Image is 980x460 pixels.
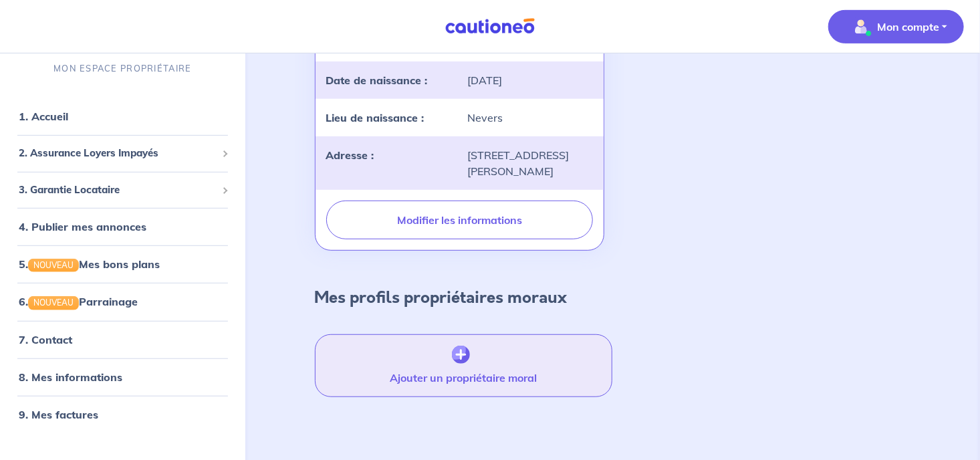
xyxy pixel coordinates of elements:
[19,182,217,197] span: 3. Garantie Locataire
[5,177,240,203] div: 3. Garantie Locataire
[5,251,240,277] div: 5.NOUVEAUMes bons plans
[850,16,872,37] img: illu_account_valid_menu.svg
[459,110,601,126] div: Nevers
[19,332,72,346] a: 7. Contact
[5,326,240,352] div: 7. Contact
[326,74,428,87] strong: Date de naissance :
[440,18,540,35] img: Cautioneo
[5,103,240,130] div: 1. Accueil
[326,111,424,124] strong: Lieu de naissance :
[53,62,191,75] p: MON ESPACE PROPRIÉTAIRE
[877,19,939,35] p: Mon compte
[19,370,122,383] a: 8. Mes informations
[19,220,146,233] a: 4. Publier mes annonces
[326,201,594,239] button: Modifier les informations
[19,110,68,123] a: 1. Accueil
[19,407,98,421] a: 9. Mes factures
[5,288,240,315] div: 6.NOUVEAUParrainage
[19,146,217,161] span: 2. Assurance Loyers Impayés
[459,72,601,88] div: [DATE]
[5,140,240,166] div: 2. Assurance Loyers Impayés
[452,346,470,364] img: createProprietor
[5,363,240,390] div: 8. Mes informations
[5,400,240,427] div: 9. Mes factures
[459,147,601,179] div: [STREET_ADDRESS][PERSON_NAME]
[828,10,964,43] button: illu_account_valid_menu.svgMon compte
[315,334,613,397] button: Ajouter un propriétaire moral
[19,257,160,271] a: 5.NOUVEAUMes bons plans
[19,295,138,308] a: 6.NOUVEAUParrainage
[315,288,568,308] h4: Mes profils propriétaires moraux
[5,213,240,240] div: 4. Publier mes annonces
[326,148,374,162] strong: Adresse :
